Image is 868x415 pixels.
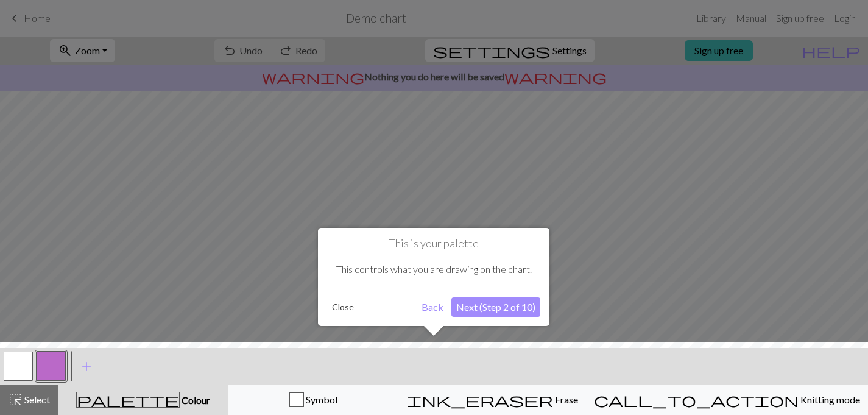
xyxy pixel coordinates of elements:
button: Close [327,298,359,316]
h1: This is your palette [327,237,540,250]
button: Next (Step 2 of 10) [451,297,540,317]
div: This controls what you are drawing on the chart. [327,250,540,288]
button: Back [417,297,448,317]
div: This is your palette [318,228,549,326]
